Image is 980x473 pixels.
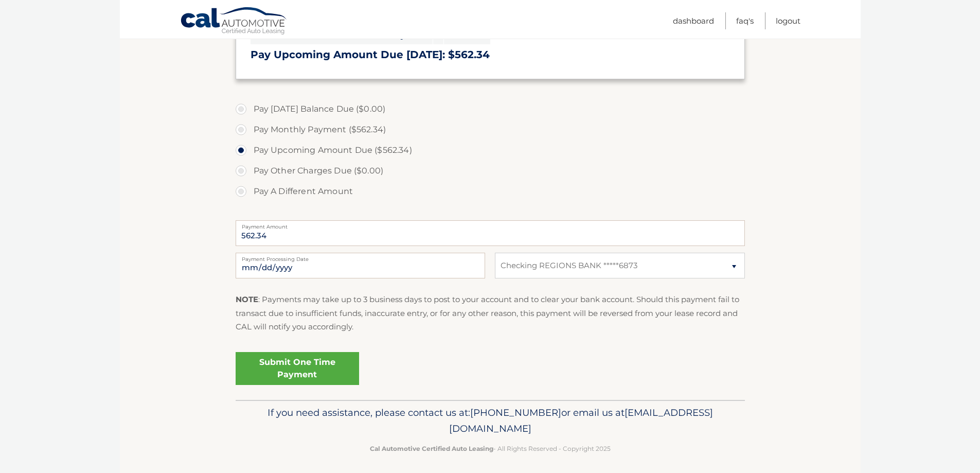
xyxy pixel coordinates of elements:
[673,12,714,29] a: Dashboard
[236,294,258,304] strong: NOTE
[242,443,738,454] p: - All Rights Reserved - Copyright 2025
[236,140,745,161] label: Pay Upcoming Amount Due ($562.34)
[236,181,745,202] label: Pay A Different Amount
[180,7,288,37] a: Cal Automotive
[236,253,485,261] label: Payment Processing Date
[470,407,561,418] span: [PHONE_NUMBER]
[236,293,745,334] p: : Payments may take up to 3 business days to post to your account and to clear your bank account....
[236,161,745,181] label: Pay Other Charges Due ($0.00)
[236,253,485,278] input: Payment Date
[236,220,745,229] label: Payment Amount
[242,405,738,437] p: If you need assistance, please contact us at: or email us at
[736,12,754,29] a: FAQ's
[370,445,493,452] strong: Cal Automotive Certified Auto Leasing
[236,119,745,140] label: Pay Monthly Payment ($562.34)
[251,48,730,61] h3: Pay Upcoming Amount Due [DATE]: $562.34
[236,99,745,119] label: Pay [DATE] Balance Due ($0.00)
[236,220,745,246] input: Payment Amount
[236,352,359,385] a: Submit One Time Payment
[776,12,800,29] a: Logout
